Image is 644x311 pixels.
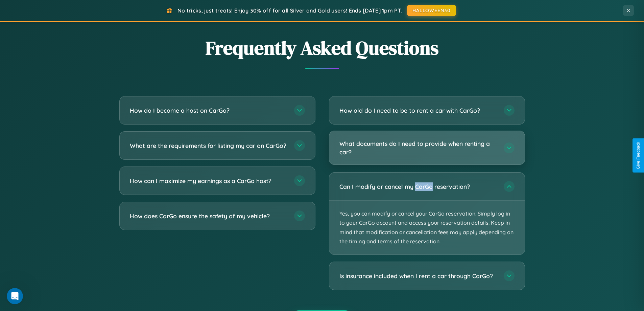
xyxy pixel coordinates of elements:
[130,106,287,115] h3: How do I become a host on CarGo?
[339,106,497,115] h3: How old do I need to be to rent a car with CarGo?
[339,139,497,156] h3: What documents do I need to provide when renting a car?
[119,35,525,61] h2: Frequently Asked Questions
[130,177,287,185] h3: How can I maximize my earnings as a CarGo host?
[130,212,287,220] h3: How does CarGo ensure the safety of my vehicle?
[7,288,23,304] iframe: Intercom live chat
[339,182,497,191] h3: Can I modify or cancel my CarGo reservation?
[177,7,402,14] span: No tricks, just treats! Enjoy 30% off for all Silver and Gold users! Ends [DATE] 1pm PT.
[636,142,641,169] div: Give Feedback
[407,5,456,16] button: HALLOWEEN30
[329,201,525,254] p: Yes, you can modify or cancel your CarGo reservation. Simply log in to your CarGo account and acc...
[339,272,497,280] h3: Is insurance included when I rent a car through CarGo?
[130,141,287,150] h3: What are the requirements for listing my car on CarGo?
